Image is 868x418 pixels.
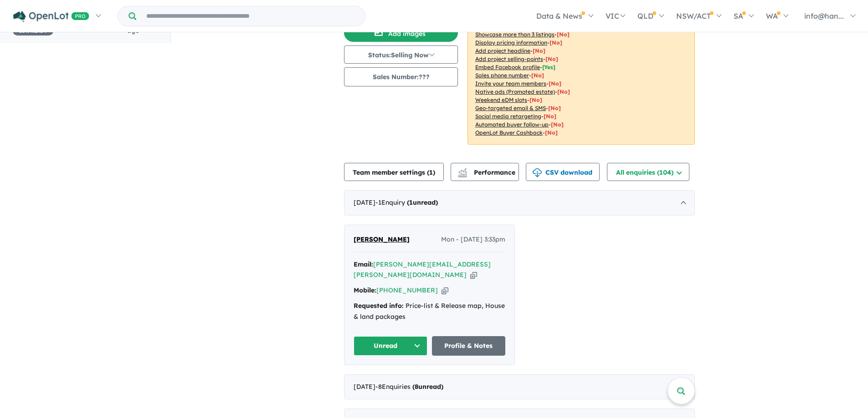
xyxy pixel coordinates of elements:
img: download icon [533,168,542,177]
u: Invite your team members [475,80,546,87]
img: line-chart.svg [458,168,467,173]
button: Unread [354,336,427,356]
button: CSV download [526,163,600,181]
span: [ Yes ] [542,64,555,71]
div: [DATE] [344,374,695,400]
strong: Requested info: [354,302,404,310]
a: [PHONE_NUMBER] [376,286,438,294]
u: Add project selling-points [475,55,543,62]
span: [No] [545,129,558,136]
a: Profile & Notes [432,336,506,356]
span: [No] [551,121,564,128]
a: [PERSON_NAME] [354,234,410,245]
span: [ No ] [550,39,562,46]
div: Price-list & Release map, House & land packages [354,301,505,322]
button: All enquiries (104) [607,163,689,181]
u: Embed Facebook profile [475,64,540,71]
button: Performance [451,163,519,181]
img: Openlot PRO Logo White [13,11,89,22]
button: Team member settings (1) [344,163,444,181]
u: Display pricing information [475,39,547,46]
img: bar-chart.svg [458,171,467,177]
span: [No] [544,113,556,120]
span: [ No ] [545,55,558,62]
a: [PERSON_NAME][EMAIL_ADDRESS][PERSON_NAME][DOMAIN_NAME] [354,260,491,279]
u: OpenLot Buyer Cashback [475,129,543,136]
button: Copy [442,286,448,295]
u: Sales phone number [475,72,529,79]
u: Weekend eDM slots [475,96,527,103]
span: 1 [429,168,433,176]
span: info@han... [804,11,844,20]
span: [No] [529,96,542,103]
u: Social media retargeting [475,113,541,120]
span: [ No ] [531,72,544,79]
button: Sales Number:??? [344,67,458,86]
span: [PERSON_NAME] [354,235,410,243]
span: Performance [459,168,515,176]
u: Automated buyer follow-up [475,121,549,128]
span: 1 [409,198,413,206]
strong: Mobile: [354,286,376,294]
span: - 1 Enquir y [375,198,438,206]
button: Add images [344,24,458,42]
span: [No] [548,105,561,111]
span: 8 [415,383,418,391]
u: Geo-targeted email & SMS [475,105,546,111]
input: Try estate name, suburb, builder or developer [138,6,363,26]
span: - 8 Enquir ies [375,383,443,391]
strong: ( unread) [412,383,443,391]
u: Showcase more than 3 listings [475,31,555,38]
button: Status:Selling Now [344,45,458,64]
u: Native ads (Promoted estate) [475,88,555,95]
span: 2 hours ago [127,15,150,35]
span: [ No ] [557,31,570,38]
span: [No] [557,88,570,95]
strong: ( unread) [407,198,438,206]
span: [ No ] [549,80,561,87]
button: Copy [470,270,477,280]
strong: Email: [354,260,373,268]
span: Mon - [DATE] 3:33pm [441,234,505,245]
div: [DATE] [344,190,695,216]
u: Add project headline [475,47,530,54]
span: [ No ] [533,47,545,54]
